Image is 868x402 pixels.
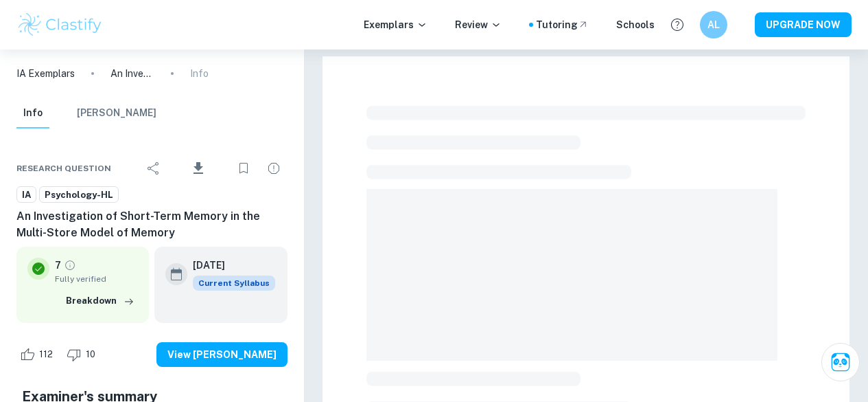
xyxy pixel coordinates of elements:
button: AL [700,11,727,38]
a: IA [16,186,36,203]
a: IA Exemplars [16,66,75,81]
h6: [DATE] [193,258,264,273]
div: Share [140,155,167,182]
span: Fully verified [55,273,138,285]
div: Bookmark [230,155,257,182]
div: Like [16,344,60,366]
div: Dislike [63,344,103,366]
span: 10 [78,348,103,361]
button: Help and Feedback [666,13,689,36]
p: Exemplars [364,17,427,32]
span: Research question [16,162,111,175]
img: Clastify logo [16,11,104,38]
span: Psychology-HL [40,188,118,202]
p: An Investigation of Short-Term Memory in the Multi-Store Model of Memory [110,66,154,81]
div: This exemplar is based on the current syllabus. Feel free to refer to it for inspiration/ideas wh... [193,276,275,291]
button: UPGRADE NOW [755,12,852,37]
div: Report issue [260,155,288,182]
span: IA [17,188,36,202]
span: 112 [32,348,60,361]
button: [PERSON_NAME] [77,98,156,129]
a: Schools [616,17,655,32]
button: Breakdown [62,291,138,311]
button: Info [16,98,49,129]
div: Download [170,150,227,186]
p: Review [455,17,502,32]
a: Tutoring [536,17,589,32]
a: Psychology-HL [39,186,119,203]
p: 7 [55,258,61,273]
h6: An Investigation of Short-Term Memory in the Multi-Store Model of Memory [16,208,288,241]
p: Info [190,66,209,81]
span: Current Syllabus [193,276,275,291]
a: Grade fully verified [64,259,76,271]
h6: AL [706,17,722,32]
button: View [PERSON_NAME] [156,342,288,367]
button: Ask Clai [821,343,860,381]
